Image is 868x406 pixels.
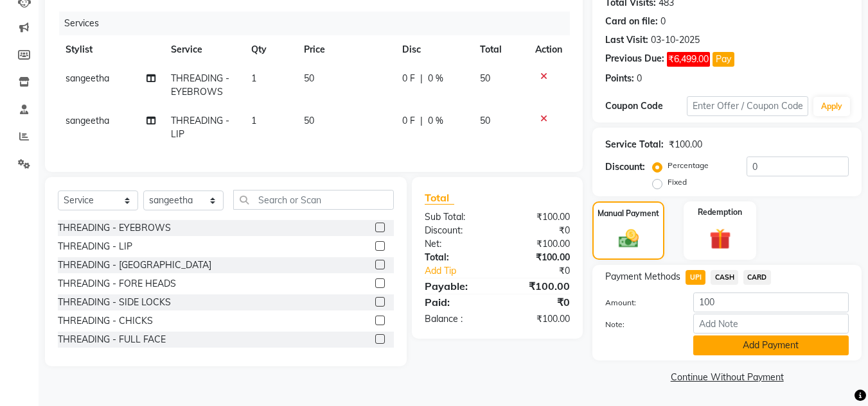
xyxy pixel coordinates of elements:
[415,294,497,310] div: Paid:
[713,52,734,67] button: Pay
[58,333,166,346] div: THREADING - FULL FACE
[58,221,171,235] div: THREADING - EYEBROWS
[698,207,742,218] label: Redemption
[711,270,738,285] span: CASH
[402,114,415,128] span: 0 F
[596,297,683,309] label: Amount:
[667,52,710,67] span: ₹6,499.00
[251,72,256,84] span: 1
[605,15,658,28] div: Card on file:
[527,35,570,64] th: Action
[743,270,771,285] span: CARD
[605,270,680,283] span: Payment Methods
[425,191,454,205] span: Total
[428,72,443,85] span: 0 %
[637,72,642,85] div: 0
[605,52,664,67] div: Previous Due:
[251,115,256,126] span: 1
[233,190,394,210] input: Search or Scan
[497,210,580,224] div: ₹100.00
[244,35,297,64] th: Qty
[686,270,705,285] span: UPI
[497,312,580,326] div: ₹100.00
[58,296,171,309] div: THREADING - SIDE LOCKS
[415,224,497,237] div: Discount:
[304,72,314,84] span: 50
[497,278,580,294] div: ₹100.00
[66,72,109,84] span: sangeetha
[605,33,648,47] div: Last Visit:
[660,15,666,28] div: 0
[163,35,243,64] th: Service
[511,264,580,278] div: ₹0
[605,160,645,174] div: Discount:
[402,72,415,85] span: 0 F
[415,210,497,224] div: Sub Total:
[693,335,849,355] button: Add Payment
[59,12,580,35] div: Services
[415,278,497,294] div: Payable:
[595,371,859,384] a: Continue Without Payment
[497,224,580,237] div: ₹0
[420,72,423,85] span: |
[58,258,211,272] div: THREADING - [GEOGRAPHIC_DATA]
[472,35,527,64] th: Total
[596,319,683,330] label: Note:
[693,314,849,334] input: Add Note
[58,277,176,291] div: THREADING - FORE HEADS
[58,240,132,253] div: THREADING - LIP
[420,114,423,128] span: |
[66,115,109,126] span: sangeetha
[497,237,580,251] div: ₹100.00
[415,251,497,264] div: Total:
[480,115,490,126] span: 50
[605,138,664,151] div: Service Total:
[813,97,850,116] button: Apply
[651,33,700,47] div: 03-10-2025
[703,226,738,252] img: _gift.svg
[668,176,687,188] label: Fixed
[693,292,849,312] input: Amount
[394,35,472,64] th: Disc
[497,294,580,310] div: ₹0
[58,35,163,64] th: Stylist
[668,160,709,171] label: Percentage
[480,72,490,84] span: 50
[605,99,686,113] div: Coupon Code
[497,251,580,264] div: ₹100.00
[687,96,808,116] input: Enter Offer / Coupon Code
[605,72,634,85] div: Points:
[598,208,659,219] label: Manual Payment
[415,312,497,326] div: Balance :
[304,115,314,126] span: 50
[415,264,511,278] a: Add Tip
[171,72,229,97] span: THREADING - EYEBROWS
[58,314,153,328] div: THREADING - CHICKS
[612,227,645,250] img: _cash.svg
[296,35,394,64] th: Price
[415,237,497,251] div: Net:
[428,114,443,128] span: 0 %
[669,138,702,151] div: ₹100.00
[171,115,229,140] span: THREADING - LIP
